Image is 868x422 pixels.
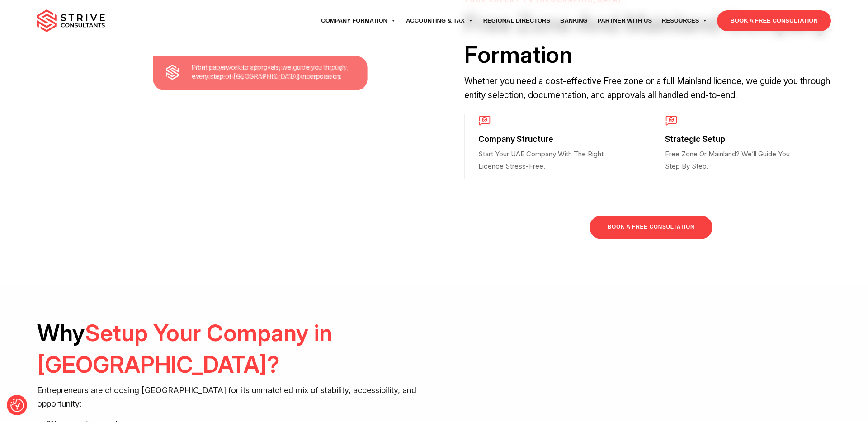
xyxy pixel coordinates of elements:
[665,148,800,172] p: Free Zone Or Mainland? We’ll Guide You Step By Step.
[316,8,401,33] a: Company Formation
[478,148,613,172] p: Start Your UAE Company With The Right Licence Stress-Free.
[153,56,368,90] div: From paperwork to approvals, we guide you through every step of [GEOGRAPHIC_DATA] incorporation.
[657,8,712,33] a: Resources
[464,74,838,103] p: Whether you need a cost-effective Free zone or a full Mainland licence, we guide you through enti...
[37,384,427,411] p: Entrepreneurs are choosing [GEOGRAPHIC_DATA] for its unmatched mix of stability, accessibility, a...
[37,9,105,32] img: main-logo.svg
[151,52,369,87] div: Whether you're launching remotely or relocating fully, we manage every part of your UAE business ...
[593,8,657,33] a: Partner with Us
[10,399,24,412] button: Consent Preferences
[401,8,478,33] a: Accounting & Tax
[37,317,427,380] h2: Why
[717,10,830,31] a: BOOK A FREE CONSULTATION
[478,8,555,33] a: Regional Directors
[10,399,24,412] img: Revisit consent button
[478,134,613,145] h3: Company Structure
[665,134,800,145] h3: Strategic Setup
[555,8,593,33] a: Banking
[37,319,332,378] span: Setup Your Company in [GEOGRAPHIC_DATA]?
[590,216,712,239] a: BOOK A FREE CONSULTATION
